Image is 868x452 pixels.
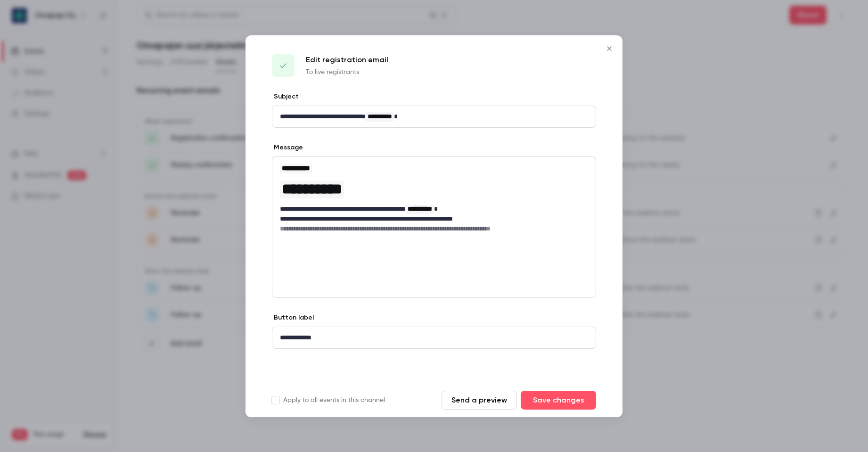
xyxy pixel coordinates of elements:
[272,313,314,322] label: Button label
[272,92,299,101] label: Subject
[272,157,596,239] div: editor
[272,143,303,152] label: Message
[272,106,596,127] div: editor
[306,54,388,66] p: Edit registration email
[272,395,385,405] label: Apply to all events in this channel
[306,67,388,77] p: To live registrants
[600,39,619,58] button: Close
[272,327,596,348] div: editor
[442,391,517,410] button: Send a preview
[521,391,596,410] button: Save changes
